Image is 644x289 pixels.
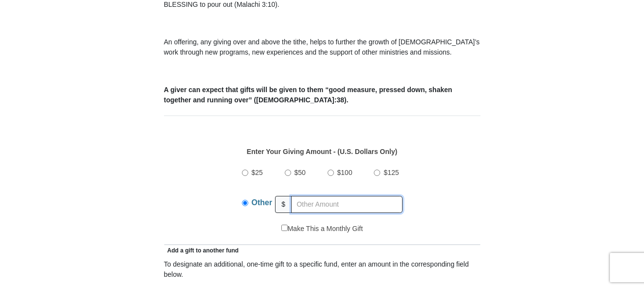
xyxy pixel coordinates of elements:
span: Other [252,198,273,207]
input: Other Amount [291,196,403,213]
span: $100 [337,169,352,176]
input: Make This a Monthly Gift [281,225,288,231]
label: Make This a Monthly Gift [281,224,363,234]
p: An offering, any giving over and above the tithe, helps to further the growth of [DEMOGRAPHIC_DAT... [164,37,480,58]
span: $125 [384,169,399,176]
b: A giver can expect that gifts will be given to them “good measure, pressed down, shaken together ... [164,86,452,104]
span: $25 [252,169,263,176]
strong: Enter Your Giving Amount - (U.S. Dollars Only) [247,148,397,155]
div: To designate an additional, one-time gift to a specific fund, enter an amount in the correspondin... [164,259,480,280]
span: $50 [294,169,306,176]
span: $ [275,196,292,213]
span: Add a gift to another fund [164,247,239,254]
